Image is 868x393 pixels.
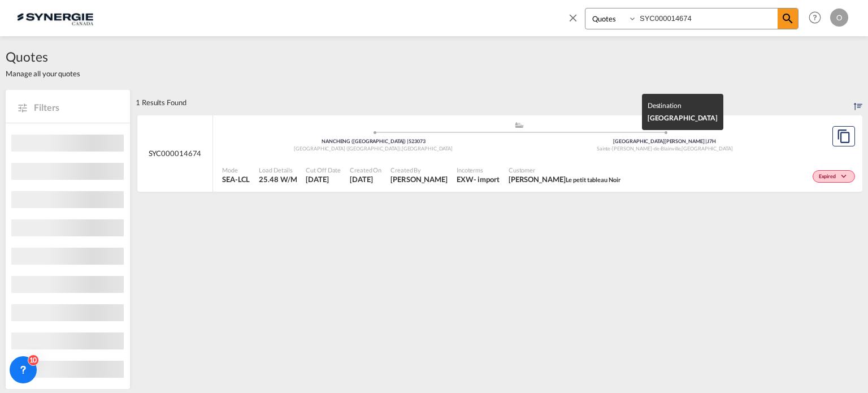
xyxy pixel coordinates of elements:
[409,138,425,144] span: 523073
[474,174,500,184] div: - import
[401,145,402,152] span: ,
[322,138,409,144] span: NANCHENG ([GEOGRAPHIC_DATA])
[402,145,453,152] span: [GEOGRAPHIC_DATA]
[222,174,250,184] span: SEA-LCL
[837,129,850,143] md-icon: assets/icons/custom/copyQuote.svg
[805,8,824,27] span: Help
[778,8,798,29] span: icon-magnify
[457,166,500,174] span: Incoterms
[457,174,500,184] div: EXW import
[306,166,341,174] span: Cut Off Date
[509,166,621,174] span: Customer
[390,166,448,174] span: Created By
[294,145,401,152] span: [GEOGRAPHIC_DATA] ([GEOGRAPHIC_DATA])
[839,174,852,180] md-icon: icon-chevron-down
[390,174,448,184] span: Adriana Groposila
[259,166,297,174] span: Load Details
[705,138,707,144] span: |
[682,145,732,152] span: [GEOGRAPHIC_DATA]
[259,175,297,184] span: 25.48 W/M
[34,101,119,114] span: Filters
[567,8,585,35] span: icon-close
[566,176,621,183] span: Le petit tableau Noir
[509,174,621,184] span: Genevieve Coutu-Lavigne Le petit tableau Noir
[805,8,830,28] div: Help
[819,173,839,181] span: Expired
[813,170,855,183] div: Change Status Here
[613,138,707,144] span: [GEOGRAPHIC_DATA][PERSON_NAME]
[149,148,202,158] span: SYC000014674
[567,11,579,24] md-icon: icon-close
[637,8,778,28] input: Enter Quotation Number
[306,174,341,184] span: 10 Sep 2025
[350,166,381,174] span: Created On
[830,8,848,27] div: O
[137,115,862,192] div: SYC000014674 assets/icons/custom/ship-fill.svgassets/icons/custom/roll-o-plane.svgOrigin ChinaDes...
[597,145,682,152] span: Sainte-[PERSON_NAME]-de-Blainville
[136,90,186,115] div: 1 Results Found
[17,5,93,31] img: 1f56c880d42311ef80fc7dca854c8e59.png
[680,145,682,152] span: ,
[6,47,80,66] span: Quotes
[832,126,855,146] button: Copy Quote
[648,114,718,122] span: [GEOGRAPHIC_DATA]
[407,138,409,144] span: |
[648,100,718,112] div: Destination
[854,90,862,115] div: Sort by: Created On
[6,68,80,79] span: Manage all your quotes
[781,12,795,25] md-icon: icon-magnify
[457,174,474,184] div: EXW
[513,122,526,128] md-icon: assets/icons/custom/ship-fill.svg
[350,174,381,184] span: 10 Sep 2025
[222,166,250,174] span: Mode
[707,138,716,144] span: J7H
